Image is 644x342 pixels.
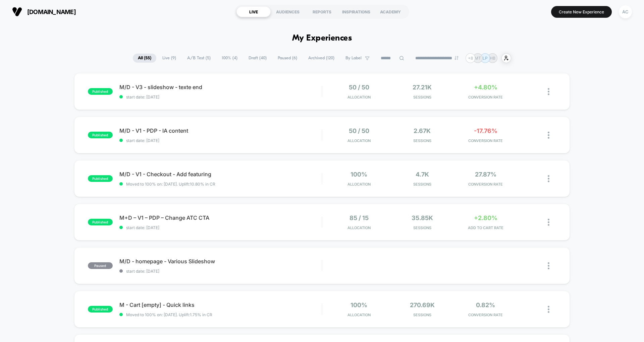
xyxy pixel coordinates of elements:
[126,312,212,317] span: Moved to 100% on: [DATE] . Uplift: 1.75% in CR
[454,56,459,60] img: end
[119,258,322,265] span: M/D - homepage - Various Slideshow
[244,54,272,63] span: Draft ( 40 )
[392,313,452,317] span: Sessions
[345,56,362,61] span: By Label
[350,214,369,221] span: 85 / 15
[483,56,488,61] p: LP
[475,56,481,61] p: MT
[414,127,431,134] span: 2.67k
[157,54,181,63] span: Live ( 9 )
[416,171,429,178] span: 4.7k
[119,138,322,143] span: start date: [DATE]
[119,225,322,230] span: start date: [DATE]
[474,214,497,221] span: +2.80%
[392,138,452,143] span: Sessions
[119,127,322,134] span: M/D - V1 - PDP - IA content
[413,84,432,91] span: 27.21k
[119,94,322,99] span: start date: [DATE]
[392,95,452,99] span: Sessions
[339,6,373,17] div: INSPIRATIONS
[455,182,516,187] span: CONVERSION RATE
[88,88,113,95] span: published
[119,269,322,274] span: start date: [DATE]
[466,53,475,63] div: + 8
[27,8,76,15] span: [DOMAIN_NAME]
[12,7,22,17] img: Visually logo
[548,175,549,182] img: close
[551,6,612,18] button: Create New Experience
[351,301,367,309] span: 100%
[88,219,113,225] span: published
[490,56,495,61] p: HB
[347,225,371,230] span: Allocation
[119,171,322,178] span: M/D - V1 - Checkout - Add featuring
[617,5,634,19] button: AC
[349,127,369,134] span: 50 / 50
[351,171,367,178] span: 100%
[455,313,516,317] span: CONVERSION RATE
[548,306,549,313] img: close
[126,182,215,187] span: Moved to 100% on: [DATE] . Uplift: 10.80% in CR
[119,214,322,221] span: M+D – V1 – PDP – Change ATC CTA
[271,6,305,17] div: AUDIENCES
[88,262,113,269] span: paused
[474,84,497,91] span: +4.80%
[88,175,113,182] span: published
[303,54,339,63] span: Archived ( 120 )
[305,6,339,17] div: REPORTS
[88,132,113,138] span: published
[133,54,156,63] span: All ( 55 )
[410,301,435,309] span: 270.69k
[347,95,371,99] span: Allocation
[119,301,322,308] span: M - Cart [empty] - Quick links
[182,54,216,63] span: A/B Test ( 5 )
[273,54,302,63] span: Paused ( 6 )
[476,301,495,309] span: 0.82%
[392,225,452,230] span: Sessions
[619,5,632,18] div: AC
[217,54,243,63] span: 100% ( 4 )
[548,262,549,269] img: close
[475,171,496,178] span: 27.87%
[455,138,516,143] span: CONVERSION RATE
[392,182,452,187] span: Sessions
[548,88,549,95] img: close
[236,6,271,17] div: LIVE
[455,95,516,99] span: CONVERSION RATE
[88,306,113,313] span: published
[10,6,78,17] button: [DOMAIN_NAME]
[292,33,352,43] h1: My Experiences
[474,127,497,134] span: -17.76%
[347,313,371,317] span: Allocation
[455,225,516,230] span: ADD TO CART RATE
[347,138,371,143] span: Allocation
[119,84,322,90] span: M/D - V3 - slideshow - texte end
[349,84,369,91] span: 50 / 50
[548,132,549,139] img: close
[347,182,371,187] span: Allocation
[548,219,549,226] img: close
[373,6,408,17] div: ACADEMY
[412,214,433,221] span: 35.85k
